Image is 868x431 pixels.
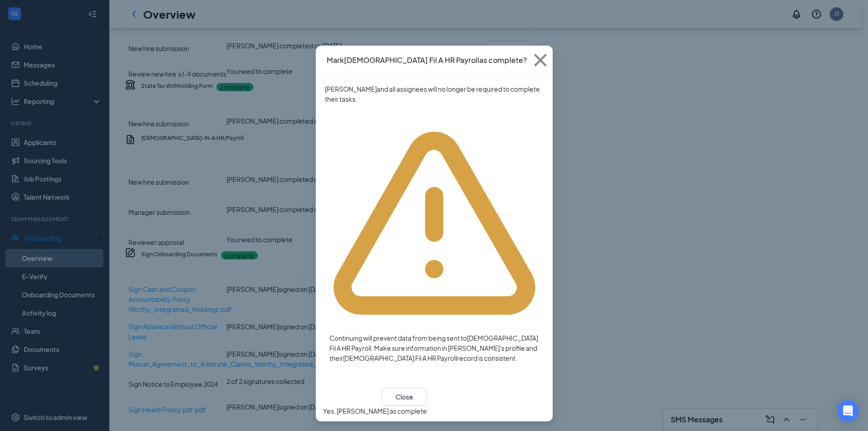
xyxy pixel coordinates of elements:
div: Open Intercom Messenger [837,400,859,422]
h4: Mark [DEMOGRAPHIC_DATA] Fil A HR Payroll as complete? [327,55,527,65]
span: [PERSON_NAME] and all assignees will no longer be required to complete their tasks. [325,85,540,103]
button: Close [381,388,427,406]
button: [PERSON_NAME]'s profile [448,343,525,353]
span: [PERSON_NAME] 's profile [448,344,525,352]
svg: Warning [325,114,544,333]
button: Close [528,46,553,75]
span: Continuing will prevent data from being sent to [DEMOGRAPHIC_DATA] Fil A HR Payroll . Make sure i... [329,334,538,362]
svg: Cross [528,48,553,73]
button: Yes, [PERSON_NAME] as complete [323,406,427,416]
